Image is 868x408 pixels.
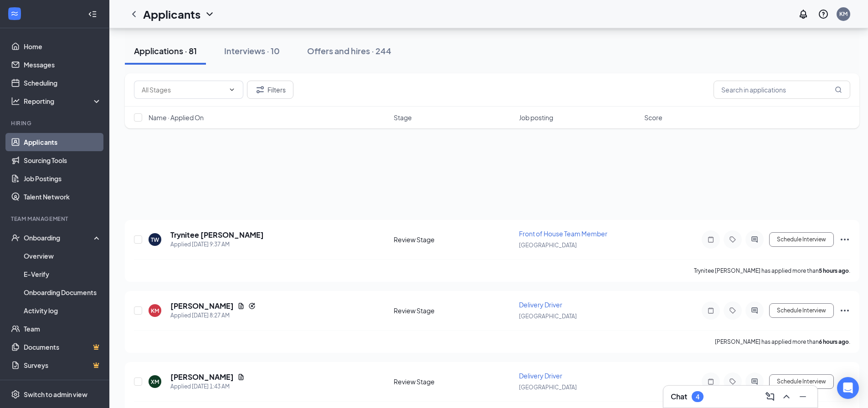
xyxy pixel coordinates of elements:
button: ComposeMessage [763,389,777,404]
div: Open Intercom Messenger [837,377,859,399]
a: Job Postings [24,169,102,188]
div: Interviews · 10 [224,45,280,56]
input: Search in applications [714,81,850,99]
svg: ActiveChat [749,307,760,314]
div: KM [839,10,847,18]
svg: Tag [727,378,738,385]
svg: Document [237,373,245,381]
span: Job posting [519,113,553,122]
button: Schedule Interview [769,303,834,318]
svg: MagnifyingGlass [835,86,842,93]
p: [PERSON_NAME] has applied more than . [715,338,850,346]
h3: Chat [671,392,687,402]
div: KM [151,307,159,315]
div: Review Stage [394,235,514,244]
svg: Ellipses [839,305,850,316]
a: Home [24,37,102,56]
b: 6 hours ago [819,338,849,345]
h5: [PERSON_NAME] [170,301,234,311]
svg: Collapse [88,10,97,19]
svg: Tag [727,236,738,243]
a: Scheduling [24,74,102,92]
button: Minimize [796,389,810,404]
div: 4 [696,393,699,401]
p: Trynitee [PERSON_NAME] has applied more than . [694,267,850,275]
button: ChevronUp [779,389,794,404]
b: 5 hours ago [819,267,849,274]
svg: Filter [255,84,266,95]
svg: ChevronLeft [128,9,139,20]
svg: UserCheck [11,233,20,242]
a: Messages [24,56,102,74]
div: Hiring [11,119,100,127]
div: Review Stage [394,377,514,386]
div: Onboarding [24,233,94,242]
svg: Notifications [798,9,809,20]
span: [GEOGRAPHIC_DATA] [519,384,577,391]
span: Delivery Driver [519,372,562,380]
div: Offers and hires · 244 [307,45,391,56]
button: Schedule Interview [769,232,834,247]
div: Team Management [11,215,100,223]
span: Front of House Team Member [519,229,607,238]
svg: Minimize [797,391,808,402]
div: Reporting [24,97,102,106]
svg: ActiveChat [749,236,760,243]
a: Applicants [24,133,102,151]
svg: ActiveChat [749,378,760,385]
a: Onboarding Documents [24,283,102,301]
svg: Settings [11,390,20,399]
h1: Applicants [143,6,200,22]
svg: Tag [727,307,738,314]
span: Name · Applied On [149,113,204,122]
span: Delivery Driver [519,301,562,309]
button: Schedule Interview [769,374,834,389]
svg: Note [705,378,716,385]
a: Talent Network [24,188,102,206]
a: SurveysCrown [24,356,102,374]
svg: Analysis [11,97,20,106]
h5: [PERSON_NAME] [170,372,234,382]
span: [GEOGRAPHIC_DATA] [519,313,577,320]
svg: WorkstreamLogo [10,9,19,18]
div: Applied [DATE] 1:43 AM [170,382,245,391]
a: Team [24,320,102,338]
svg: Ellipses [839,376,850,387]
div: Applied [DATE] 9:37 AM [170,240,264,249]
span: [GEOGRAPHIC_DATA] [519,242,577,249]
span: Stage [394,113,412,122]
svg: Note [705,236,716,243]
svg: ChevronDown [204,9,215,20]
button: Filter Filters [247,81,293,99]
svg: Reapply [248,302,256,310]
div: TW [151,236,159,244]
div: Switch to admin view [24,390,87,399]
svg: Ellipses [839,234,850,245]
h5: Trynitee [PERSON_NAME] [170,230,264,240]
a: Activity log [24,301,102,320]
div: Review Stage [394,306,514,315]
span: Score [644,113,663,122]
input: All Stages [142,85,225,95]
a: Sourcing Tools [24,151,102,169]
a: DocumentsCrown [24,338,102,356]
svg: Document [237,302,245,310]
svg: Note [705,307,716,314]
a: Overview [24,247,102,265]
svg: QuestionInfo [818,9,829,20]
div: XM [151,378,159,386]
svg: ChevronUp [781,391,792,402]
svg: ChevronDown [228,86,236,93]
div: Applications · 81 [134,45,197,56]
div: Applied [DATE] 8:27 AM [170,311,256,320]
a: E-Verify [24,265,102,283]
svg: ComposeMessage [765,391,776,402]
